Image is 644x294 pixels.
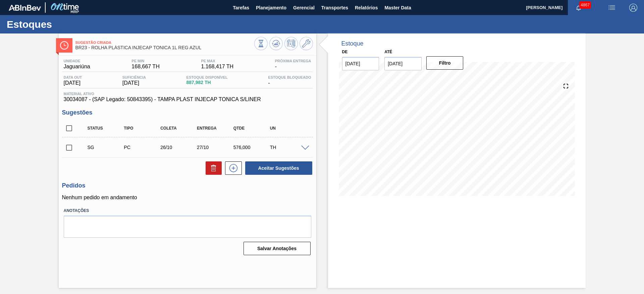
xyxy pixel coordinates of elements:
p: Nenhum pedido em andamento [62,195,313,201]
span: 4867 [579,1,591,9]
span: Material ativo [64,92,311,96]
span: Sugestão Criada [75,41,254,45]
img: TNhmsLtSVTkK8tSr43FrP2fwEKptu5GPRR3wAAAABJRU5ErkJggg== [9,5,41,11]
span: Tarefas [233,4,249,12]
h3: Pedidos [62,182,313,189]
div: 27/10/2025 [195,145,236,150]
input: dd/mm/yyyy [342,57,379,70]
span: [DATE] [64,80,82,86]
img: Ícone [60,41,68,50]
button: Aceitar Sugestões [245,161,312,175]
div: - [273,59,313,70]
h3: Sugestões [62,109,313,116]
div: TH [268,145,309,150]
div: 576,000 [232,145,272,150]
span: 1.168,417 TH [201,64,233,70]
span: [DATE] [122,80,146,86]
span: Data out [64,75,82,79]
div: UN [268,126,309,131]
span: Transportes [321,4,348,12]
div: Aceitar Sugestões [242,161,313,175]
div: Coleta [159,126,199,131]
input: dd/mm/yyyy [384,57,422,70]
span: Jaguariúna [64,64,90,70]
span: 30034087 - (SAP Legado: 50843395) - TAMPA PLAST INJECAP TONICA S/LINER [64,96,311,102]
span: Gerencial [293,4,315,12]
span: 887,982 TH [186,80,228,85]
span: Unidade [64,59,90,63]
button: Notificações [568,3,589,12]
div: Qtde [232,126,272,131]
button: Salvar Anotações [244,242,311,255]
div: Entrega [195,126,236,131]
label: Anotações [64,206,311,216]
div: Tipo [122,126,163,131]
img: userActions [608,4,616,12]
label: De [342,50,348,54]
h1: Estoques [7,20,126,28]
span: Suficiência [122,75,146,79]
button: Filtro [426,56,464,70]
label: Até [384,50,392,54]
div: Estoque [341,40,364,47]
span: Próxima Entrega [275,59,311,63]
span: Planejamento [256,4,286,12]
button: Atualizar Gráfico [269,37,283,50]
span: 168,667 TH [131,64,159,70]
div: Status [86,126,126,131]
button: Ir ao Master Data / Geral [300,37,313,50]
span: Estoque Disponível [186,75,228,79]
span: BR23 - ROLHA PLÁSTICA INJECAP TONICA 1L REG AZUL [75,45,254,50]
img: Logout [629,4,637,12]
span: PE MIN [131,59,159,63]
div: 26/10/2025 [159,145,199,150]
div: Pedido de Compra [122,145,163,150]
span: Master Data [384,4,411,12]
div: Sugestão Criada [86,145,126,150]
span: Relatórios [355,4,378,12]
span: Estoque Bloqueado [268,75,311,79]
button: Visão Geral dos Estoques [254,37,268,50]
div: - [266,75,313,86]
div: Excluir Sugestões [202,161,222,175]
span: PE MAX [201,59,233,63]
div: Nova sugestão [222,161,242,175]
button: Programar Estoque [284,37,298,50]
